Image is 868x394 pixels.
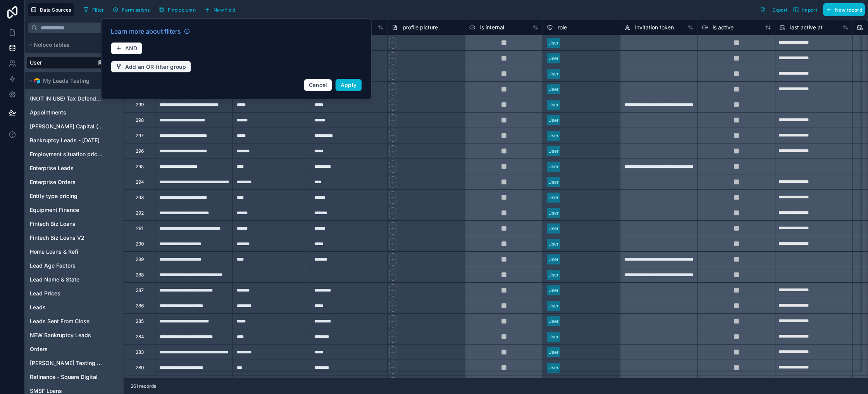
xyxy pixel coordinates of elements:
[111,27,181,36] span: Learn more about filters
[111,27,190,36] a: Learn more about filters
[111,61,191,73] button: Add an OR filter group
[336,79,362,91] button: Apply
[136,133,144,139] div: 297
[823,3,865,16] button: New record
[548,86,559,93] div: User
[131,383,156,389] span: 261 records
[156,4,198,15] button: Find column
[558,24,567,31] span: role
[548,179,559,186] div: User
[802,7,817,13] span: Import
[201,4,238,15] button: New field
[757,3,790,16] button: Export
[136,365,144,371] div: 280
[125,63,186,70] span: Add an OR filter group
[110,4,155,15] a: Permissions
[548,132,559,139] div: User
[136,102,144,108] div: 299
[136,117,144,123] div: 298
[136,349,144,355] div: 283
[548,148,559,155] div: User
[136,318,144,324] div: 285
[136,287,144,293] div: 287
[772,7,787,13] span: Export
[136,164,144,170] div: 295
[304,79,332,91] button: Cancel
[835,7,862,13] span: New record
[548,194,559,201] div: User
[168,7,196,13] span: Find column
[548,39,559,46] div: User
[548,256,559,263] div: User
[136,241,144,247] div: 290
[548,302,559,309] div: User
[548,349,559,356] div: User
[80,4,107,15] button: Filter
[111,42,143,55] button: AND
[136,272,144,278] div: 288
[635,24,674,31] span: invitation token
[136,334,144,340] div: 284
[136,303,144,309] div: 286
[548,55,559,62] div: User
[548,364,559,371] div: User
[713,24,734,31] span: is active
[136,194,144,201] div: 293
[136,210,144,216] div: 292
[548,287,559,294] div: User
[480,24,504,31] span: is internal
[790,24,823,31] span: last active at
[548,318,559,325] div: User
[125,45,138,52] span: AND
[548,101,559,108] div: User
[548,333,559,340] div: User
[110,4,152,15] button: Permissions
[548,210,559,217] div: User
[214,7,236,13] span: New field
[309,82,327,88] span: Cancel
[341,82,357,88] span: Apply
[548,225,559,232] div: User
[28,3,74,16] button: Data Sources
[136,256,144,263] div: 289
[548,117,559,124] div: User
[40,7,71,13] span: Data Sources
[403,24,438,31] span: profile picture
[92,7,104,13] span: Filter
[790,3,820,16] button: Import
[548,70,559,77] div: User
[136,225,143,232] div: 291
[548,271,559,278] div: User
[136,179,144,185] div: 294
[820,3,865,16] a: New record
[548,163,559,170] div: User
[122,7,150,13] span: Permissions
[548,240,559,247] div: User
[136,148,144,154] div: 296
